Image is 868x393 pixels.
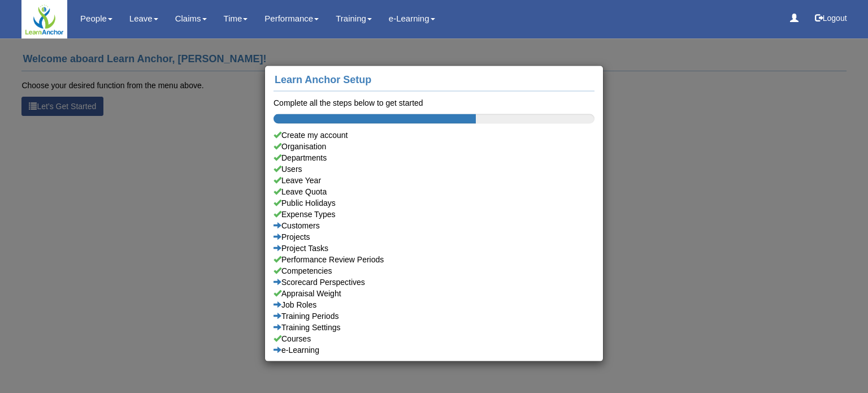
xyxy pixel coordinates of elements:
div: Create my account [274,129,594,141]
a: Project Tasks [274,243,594,254]
a: Scorecard Perspectives [274,277,594,288]
a: Public Holidays [274,197,594,209]
a: Customers [274,220,594,231]
div: Complete all the steps below to get started [274,97,594,109]
a: e-Learning [274,344,594,356]
a: Projects [274,231,594,243]
a: Competencies [274,265,594,277]
a: Expense Types [274,209,594,220]
a: Performance Review Periods [274,254,594,265]
a: Users [274,163,594,175]
a: Courses [274,333,594,344]
a: Job Roles [274,299,594,310]
iframe: chat widget [821,348,857,382]
a: Training Settings [274,322,594,333]
h4: Learn Anchor Setup [274,68,594,92]
a: Appraisal Weight [274,288,594,299]
a: Leave Quota [274,186,594,197]
a: Training Periods [274,310,594,322]
a: Departments [274,152,594,163]
a: Organisation [274,141,594,152]
a: Leave Year [274,175,594,186]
